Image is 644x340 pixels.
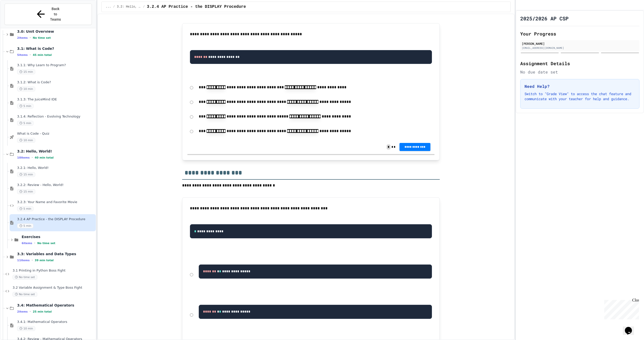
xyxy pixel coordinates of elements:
span: 5 min [17,206,33,211]
span: • [32,258,33,262]
h2: Assignment Details [520,60,639,67]
span: 40 min total [35,156,54,159]
span: 3.2: Hello, World! [17,149,95,154]
div: No due date set [520,69,639,75]
div: [PERSON_NAME] [522,41,638,46]
button: Back to Teams [5,4,92,25]
span: 3.3: Variables and Data Types [17,252,95,256]
span: 39 min total [35,259,54,262]
span: What is Code - Quiz [17,132,95,136]
span: 15 min [17,69,35,74]
span: 3.0: Unit Overview [17,29,95,34]
span: 5 min [17,104,33,108]
span: 3.2.3: Your Name and Favorite Movie [17,200,95,204]
span: 3.1.4: Reflection - Evolving Technology [17,115,95,119]
span: 3.2: Hello, World! [117,5,141,9]
span: 5 min [17,121,33,126]
span: 3.2.4 AP Practice - the DISPLAY Procedure [17,217,95,221]
span: No time set [33,36,51,40]
span: 10 min [17,87,35,91]
span: 15 min [17,189,35,194]
span: 3.1.2: What is Code? [17,80,95,85]
span: ... [106,5,111,9]
span: 2 items [17,310,28,313]
h1: 2025/2026 AP CSP [520,15,569,22]
span: 5 min [17,223,33,228]
span: 25 min total [33,310,52,313]
span: 10 items [17,156,30,159]
span: • [34,241,35,245]
h3: Need Help? [525,83,635,89]
span: Back to Teams [50,6,61,22]
span: 3.2.4 AP Practice - the DISPLAY Procedure [147,4,246,10]
span: / [113,5,115,9]
div: [EMAIL_ADDRESS][DOMAIN_NAME] [522,46,638,50]
span: 11 items [17,259,30,262]
span: 3.1 Printing in Python Boss Fight [13,269,95,273]
span: 45 min total [33,53,52,57]
span: 10 min [17,138,35,143]
span: No time set [13,292,37,297]
span: 3.4.1: Mathematical Operators [17,320,95,324]
span: 5 items [17,53,28,57]
span: • [30,36,31,40]
span: 3.4: Mathematical Operators [17,303,95,308]
iframe: chat widget [623,320,639,335]
h2: Your Progress [520,30,639,37]
span: 3.1: What is Code? [17,46,95,51]
span: • [30,53,31,57]
span: / [143,5,145,9]
span: 2 items [17,36,28,40]
span: 3.2 Variable Assignment & Type Boss Fight [13,286,95,290]
span: 10 min [17,326,35,331]
span: 3.2.2: Review - Hello, World! [17,183,95,187]
span: 3.1.3: The JuiceMind IDE [17,97,95,102]
span: No time set [13,275,37,280]
p: Switch to "Grade View" to access the chat feature and communicate with your teacher for help and ... [525,91,635,101]
span: 3.2.1: Hello, World! [17,166,95,170]
span: 3.1.1: Why Learn to Program? [17,63,95,67]
span: 15 min [17,172,35,177]
span: No time set [37,242,55,245]
span: • [32,156,33,160]
iframe: chat widget [602,298,639,319]
span: 6 items [22,242,32,245]
div: Chat with us now!Close [2,2,35,32]
span: • [30,310,31,314]
span: Exercises [22,235,95,239]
